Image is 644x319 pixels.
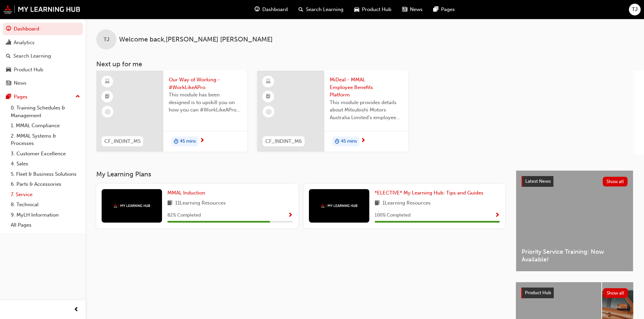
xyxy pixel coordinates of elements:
[265,138,302,145] span: CF_INDINT_M6
[335,137,339,146] span: duration-icon
[169,76,242,91] span: Our Way of Working - #WorkLikeAPro
[257,71,408,152] a: CF_INDINT_M6MiDeal - MMAL Employee Benefits PlatformThis module provides details about Mitsubishi...
[266,92,271,101] span: booktick-icon
[14,66,43,74] div: Product Hub
[13,52,51,60] div: Search Learning
[266,77,271,86] span: learningResourceType_ELEARNING-icon
[6,53,11,59] span: search-icon
[361,138,366,144] span: next-icon
[375,190,483,196] span: *ELECTIVE* My Learning Hub: Tips and Guides
[362,6,391,13] span: Product Hub
[200,138,205,144] span: next-icon
[3,64,83,76] a: Product Hub
[8,121,83,131] a: 1. MMAL Compliance
[8,220,83,230] a: All Pages
[167,190,205,196] span: MMAL Induction
[3,23,83,35] a: Dashboard
[8,103,83,121] a: 0. Training Schedules & Management
[521,288,628,298] a: Product HubShow all
[6,94,11,100] span: pages-icon
[603,288,628,298] button: Show all
[8,179,83,189] a: 6. Parts & Accessories
[8,169,83,179] a: 5. Fleet & Business Solutions
[75,92,80,101] span: up-icon
[632,6,638,13] span: TJ
[6,67,11,73] span: car-icon
[113,204,150,208] img: mmal
[167,189,208,197] a: MMAL Induction
[321,204,358,208] img: mmal
[180,138,196,145] span: 45 mins
[8,200,83,210] a: 8. Technical
[629,4,641,15] button: TJ
[3,21,83,91] button: DashboardAnalyticsSearch LearningProduct HubNews
[96,71,247,152] a: CF_INDINT_M5Our Way of Working - #WorkLikeAProThis module has been designed is to upskill you on ...
[288,211,293,220] button: Show Progress
[306,6,343,13] span: Search Learning
[375,212,411,219] span: 100 % Completed
[3,5,80,14] img: mmal
[3,91,83,103] button: Pages
[330,99,403,122] span: This module provides details about Mitsubishi Motors Australia Limited’s employee benefits platfo...
[8,131,83,149] a: 2. MMAL Systems & Processes
[249,3,293,16] a: guage-iconDashboard
[104,138,141,145] span: CF_INDINT_M5
[3,36,83,49] a: Analytics
[105,77,110,86] span: learningResourceType_ELEARNING-icon
[6,26,11,32] span: guage-icon
[105,109,111,115] span: learningRecordVerb_NONE-icon
[402,5,407,14] span: news-icon
[175,199,226,208] span: 11 Learning Resources
[6,40,11,46] span: chart-icon
[410,6,423,13] span: News
[8,189,83,200] a: 7. Service
[525,178,551,184] span: Latest News
[522,176,628,187] a: Latest NewsShow all
[603,177,628,186] button: Show all
[354,5,359,14] span: car-icon
[266,109,272,115] span: learningRecordVerb_NONE-icon
[293,3,349,16] a: search-iconSearch Learning
[349,3,397,16] a: car-iconProduct Hub
[441,6,455,13] span: Pages
[169,91,242,114] span: This module has been designed is to upskill you on how you can #WorkLikeAPro at Mitsubishi Motors...
[8,159,83,169] a: 4. Sales
[522,248,628,263] span: Priority Service Training: Now Available!
[14,39,35,47] div: Analytics
[433,5,438,14] span: pages-icon
[119,36,273,44] span: Welcome back , [PERSON_NAME] [PERSON_NAME]
[495,211,500,220] button: Show Progress
[288,213,293,219] span: Show Progress
[375,199,380,208] span: book-icon
[8,149,83,159] a: 3. Customer Excellence
[3,77,83,89] a: News
[262,6,288,13] span: Dashboard
[255,5,260,14] span: guage-icon
[428,3,460,16] a: pages-iconPages
[174,137,178,146] span: duration-icon
[382,199,431,208] span: 1 Learning Resources
[96,170,505,178] h3: My Learning Plans
[8,210,83,220] a: 9. MyLH Information
[375,189,486,197] a: *ELECTIVE* My Learning Hub: Tips and Guides
[104,36,109,44] span: TJ
[14,93,28,101] div: Pages
[516,170,633,271] a: Latest NewsShow allPriority Service Training: Now Available!
[341,138,357,145] span: 45 mins
[74,306,79,314] span: prev-icon
[397,3,428,16] a: news-iconNews
[495,213,500,219] span: Show Progress
[299,5,303,14] span: search-icon
[167,212,201,219] span: 82 % Completed
[330,76,403,99] span: MiDeal - MMAL Employee Benefits Platform
[167,199,172,208] span: book-icon
[6,80,11,86] span: news-icon
[14,79,26,87] div: News
[525,290,551,296] span: Product Hub
[86,60,644,68] h3: Next up for me
[105,92,110,101] span: booktick-icon
[3,50,83,62] a: Search Learning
